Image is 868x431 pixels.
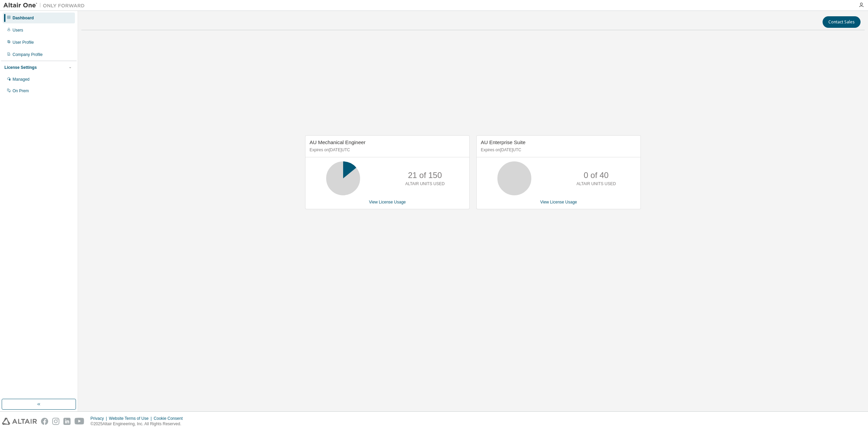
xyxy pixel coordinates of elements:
div: Users [13,27,23,33]
p: 21 of 150 [408,170,442,181]
div: Managed [13,77,29,82]
img: linkedin.svg [63,418,71,425]
a: View License Usage [369,200,406,204]
p: Expires on [DATE] UTC [310,147,463,153]
p: © 2025 Altair Engineering, Inc. All Rights Reserved. [91,421,187,427]
img: Altair One [3,2,88,9]
img: facebook.svg [41,418,48,425]
div: Cookie Consent [154,416,186,421]
p: Expires on [DATE] UTC [481,147,635,153]
p: 0 of 40 [584,170,609,181]
div: Website Terms of Use [109,416,154,421]
a: View License Usage [540,200,577,204]
div: User Profile [13,40,34,45]
div: License Settings [4,65,37,70]
img: altair_logo.svg [2,418,37,425]
div: On Prem [13,88,29,94]
button: Contact Sales [823,16,861,28]
img: instagram.svg [52,418,59,425]
span: AU Enterprise Suite [481,139,526,145]
div: Dashboard [13,15,34,21]
div: Company Profile [13,52,43,57]
p: ALTAIR UNITS USED [576,181,616,187]
img: youtube.svg [75,418,84,425]
span: AU Mechanical Engineer [310,139,366,145]
p: ALTAIR UNITS USED [405,181,445,187]
div: Privacy [91,416,109,421]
